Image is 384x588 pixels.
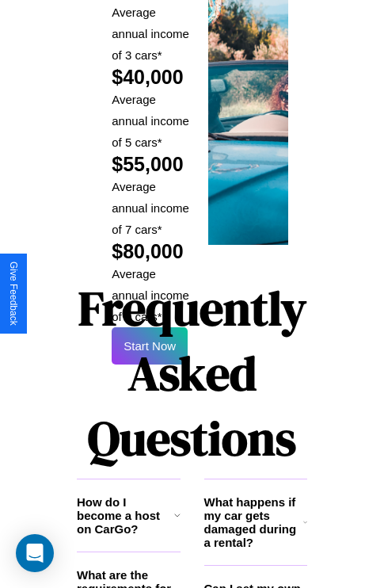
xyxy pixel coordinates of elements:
div: Open Intercom Messenger [16,534,54,572]
p: Average annual income of 3 cars* [112,2,192,66]
p: Average annual income of 5 cars* [112,89,192,153]
p: Average annual income of 9 cars* [112,263,192,327]
h2: $80,000 [112,240,192,263]
h1: Frequently Asked Questions [77,268,307,479]
h2: $40,000 [112,66,192,89]
p: Average annual income of 7 cars* [112,176,192,240]
h3: What happens if my car gets damaged during a rental? [204,495,303,549]
h3: How do I become a host on CarGo? [77,495,174,536]
div: Give Feedback [8,262,19,326]
button: Start Now [112,327,188,365]
h2: $55,000 [112,153,192,176]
